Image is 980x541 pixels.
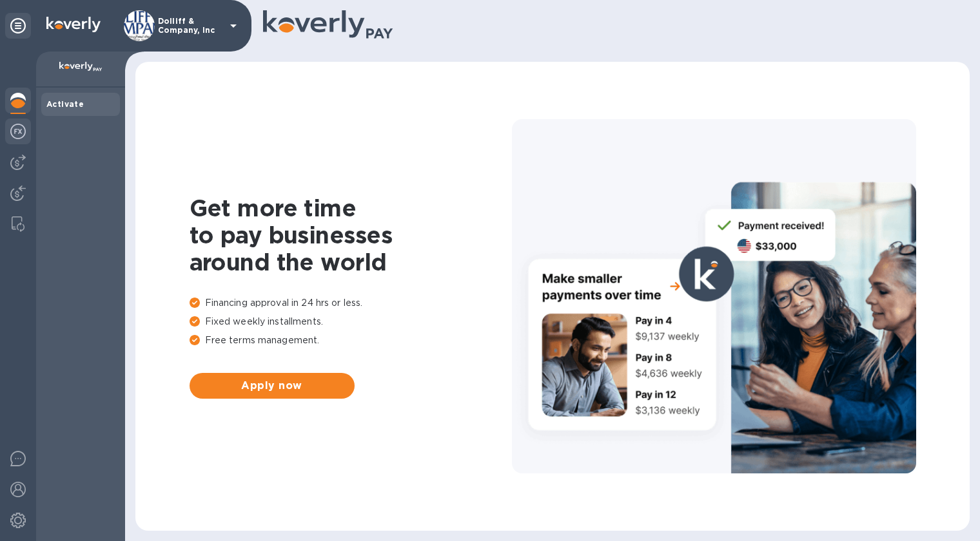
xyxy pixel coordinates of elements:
[5,13,31,39] div: Unpin categories
[200,378,344,394] span: Apply now
[190,296,512,310] p: Financing approval in 24 hrs or less.
[158,17,222,35] p: Dolliff & Company, Inc
[190,195,512,276] h1: Get more time to pay businesses around the world
[190,315,512,328] p: Fixed weekly installments.
[46,99,84,109] b: Activate
[10,124,26,139] img: Foreign exchange
[190,373,355,399] button: Apply now
[190,334,512,347] p: Free terms management.
[46,17,101,32] img: Logo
